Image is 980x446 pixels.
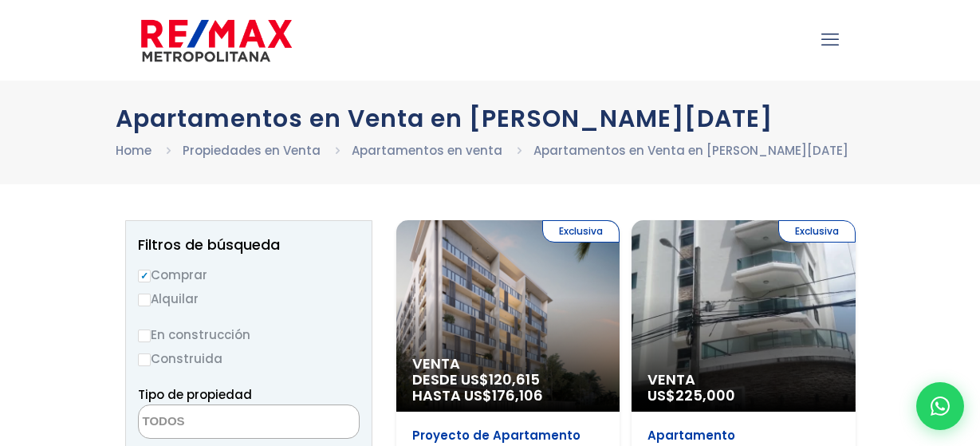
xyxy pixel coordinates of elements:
span: 120,615 [489,369,540,389]
label: Construida [138,349,360,369]
p: Apartamento [647,428,840,444]
input: Alquilar [138,294,151,306]
input: Construida [138,353,151,366]
input: Comprar [138,270,151,282]
a: Apartamentos en venta [352,142,502,159]
h1: Apartamentos en Venta en [PERSON_NAME][DATE] [116,105,865,132]
span: Exclusiva [542,220,620,243]
input: En construcción [138,330,151,342]
span: 225,000 [675,385,735,405]
span: 176,106 [492,385,543,405]
a: mobile menu [817,26,844,53]
span: Venta [412,356,604,372]
li: Apartamentos en Venta en [PERSON_NAME][DATE] [533,140,848,160]
span: DESDE US$ [412,372,604,404]
label: Comprar [138,265,360,285]
a: Home [116,142,152,159]
span: Exclusiva [778,220,856,243]
h2: Filtros de búsqueda [138,237,360,253]
a: Propiedades en Venta [183,142,321,159]
label: Alquilar [138,289,360,309]
span: US$ [647,385,735,405]
p: Proyecto de Apartamento [412,428,604,444]
textarea: Search [139,405,293,440]
span: Tipo de propiedad [138,386,252,403]
span: HASTA US$ [412,388,604,404]
img: remax-metropolitana-logo [141,17,292,65]
span: Venta [647,372,840,388]
label: En construcción [138,325,360,345]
